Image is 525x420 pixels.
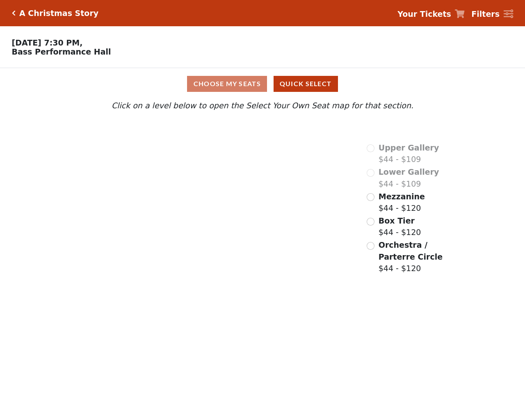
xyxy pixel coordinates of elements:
[379,142,439,165] label: $44 - $109
[397,8,465,20] a: Your Tickets
[379,216,415,225] span: Box Tier
[122,124,239,152] path: Upper Gallery - Seats Available: 0
[397,9,451,18] strong: Your Tickets
[379,239,454,274] label: $44 - $120
[274,76,338,92] button: Quick Select
[379,192,425,201] span: Mezzanine
[379,240,443,261] span: Orchestra / Parterre Circle
[71,100,454,112] p: Click on a level below to open the Select Your Own Seat map for that section.
[471,8,513,20] a: Filters
[379,167,439,176] span: Lower Gallery
[379,143,439,152] span: Upper Gallery
[379,191,425,214] label: $44 - $120
[379,215,421,238] label: $44 - $120
[19,9,98,18] h5: A Christmas Story
[186,221,305,293] path: Orchestra / Parterre Circle - Seats Available: 237
[471,9,500,18] strong: Filters
[131,147,254,187] path: Lower Gallery - Seats Available: 0
[379,166,439,189] label: $44 - $109
[12,10,16,16] a: Click here to go back to filters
